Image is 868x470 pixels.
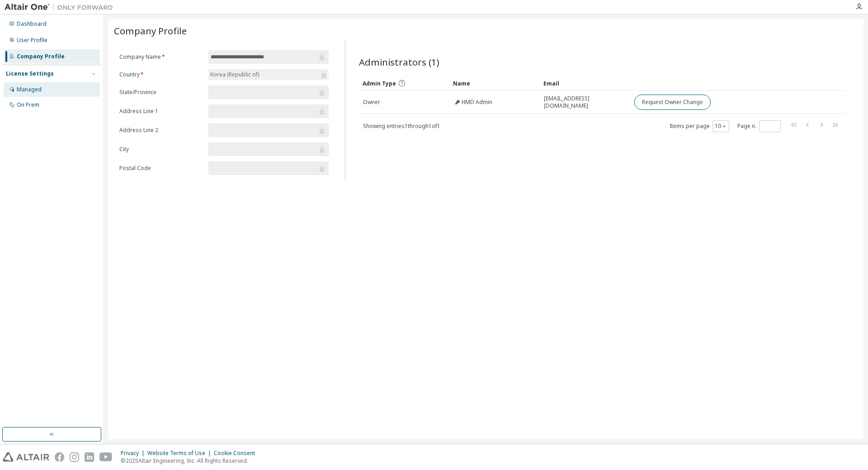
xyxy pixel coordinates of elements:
[462,99,492,106] span: HMD Admin
[543,76,627,90] div: Email
[119,53,203,61] label: Company Name
[715,123,727,130] button: 10
[119,127,203,134] label: Address Line 2
[209,70,260,80] div: Korea (Republic of)
[363,99,380,106] span: Owner
[147,450,214,457] div: Website Terms of Use
[208,69,329,80] div: Korea (Republic of)
[363,80,396,87] span: Admin Type
[737,120,781,132] span: Page n.
[544,95,626,109] span: [EMAIL_ADDRESS][DOMAIN_NAME]
[17,53,65,60] div: Company Profile
[214,450,260,457] div: Cookie Consent
[55,452,64,462] img: facebook.svg
[119,71,203,78] label: Country
[121,450,147,457] div: Privacy
[121,457,260,465] p: © 2025 Altair Engineering, Inc. All Rights Reserved.
[17,86,42,93] div: Managed
[3,452,49,462] img: altair_logo.svg
[6,70,54,77] div: License Settings
[670,120,729,132] span: Items per page
[119,146,203,153] label: City
[99,452,113,462] img: youtube.svg
[17,101,39,109] div: On Prem
[17,20,47,28] div: Dashboard
[70,452,79,462] img: instagram.svg
[114,24,187,37] span: Company Profile
[119,165,203,172] label: Postal Code
[85,452,94,462] img: linkedin.svg
[17,37,47,44] div: User Profile
[634,95,711,110] button: Request Owner Change
[359,56,439,68] span: Administrators (1)
[5,3,118,12] img: Altair One
[453,76,536,90] div: Name
[119,89,203,96] label: State/Province
[363,122,440,130] span: Showing entries 1 through 1 of 1
[119,108,203,115] label: Address Line 1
